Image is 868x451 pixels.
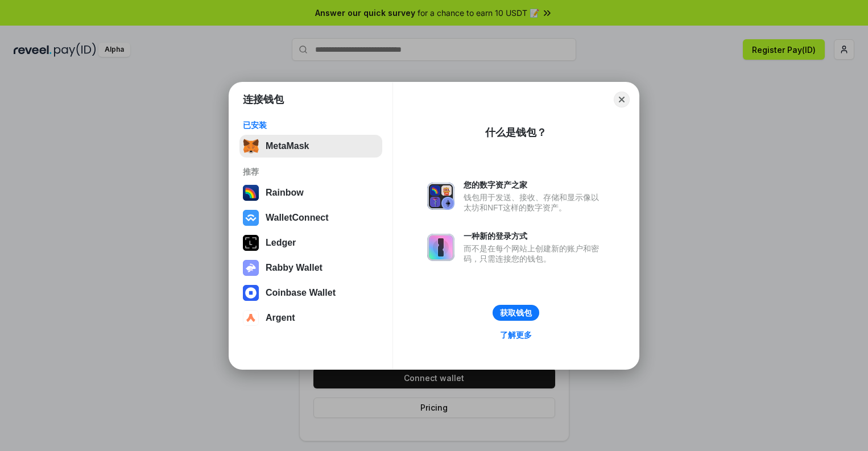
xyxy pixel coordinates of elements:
img: svg+xml,%3Csvg%20xmlns%3D%22http%3A%2F%2Fwww.w3.org%2F2000%2Fsvg%22%20fill%3D%22none%22%20viewBox... [243,260,259,276]
img: svg+xml,%3Csvg%20width%3D%22120%22%20height%3D%22120%22%20viewBox%3D%220%200%20120%20120%22%20fil... [243,185,259,201]
div: 而不是在每个网站上创建新的账户和密码，只需连接您的钱包。 [464,243,605,264]
button: Rainbow [239,181,382,204]
img: svg+xml,%3Csvg%20fill%3D%22none%22%20height%3D%2233%22%20viewBox%3D%220%200%2035%2033%22%20width%... [243,138,259,154]
div: Argent [266,313,295,323]
div: 获取钱包 [500,308,532,318]
button: WalletConnect [239,206,382,229]
button: 获取钱包 [493,305,539,321]
div: 您的数字资产之家 [464,180,605,190]
a: 了解更多 [493,328,539,342]
img: svg+xml,%3Csvg%20xmlns%3D%22http%3A%2F%2Fwww.w3.org%2F2000%2Fsvg%22%20fill%3D%22none%22%20viewBox... [427,183,454,210]
div: Coinbase Wallet [266,288,336,298]
button: Argent [239,307,382,329]
div: Rabby Wallet [266,263,323,273]
div: 已安装 [243,120,379,130]
img: svg+xml,%3Csvg%20xmlns%3D%22http%3A%2F%2Fwww.w3.org%2F2000%2Fsvg%22%20width%3D%2228%22%20height%3... [243,235,259,251]
img: svg+xml,%3Csvg%20width%3D%2228%22%20height%3D%2228%22%20viewBox%3D%220%200%2028%2028%22%20fill%3D... [243,210,259,226]
button: MetaMask [239,135,382,158]
button: Close [614,92,630,107]
button: Rabby Wallet [239,256,382,279]
img: svg+xml,%3Csvg%20xmlns%3D%22http%3A%2F%2Fwww.w3.org%2F2000%2Fsvg%22%20fill%3D%22none%22%20viewBox... [427,234,454,261]
div: 钱包用于发送、接收、存储和显示像以太坊和NFT这样的数字资产。 [464,192,605,213]
div: 什么是钱包？ [485,126,547,139]
div: 了解更多 [500,330,532,340]
button: Coinbase Wallet [239,282,382,304]
img: svg+xml,%3Csvg%20width%3D%2228%22%20height%3D%2228%22%20viewBox%3D%220%200%2028%2028%22%20fill%3D... [243,310,259,326]
div: Rainbow [266,188,304,198]
img: svg+xml,%3Csvg%20width%3D%2228%22%20height%3D%2228%22%20viewBox%3D%220%200%2028%2028%22%20fill%3D... [243,285,259,301]
h1: 连接钱包 [243,93,284,106]
div: 推荐 [243,167,379,177]
div: WalletConnect [266,213,329,223]
div: MetaMask [266,141,309,151]
div: Ledger [266,238,296,248]
div: 一种新的登录方式 [464,231,605,241]
button: Ledger [239,231,382,254]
